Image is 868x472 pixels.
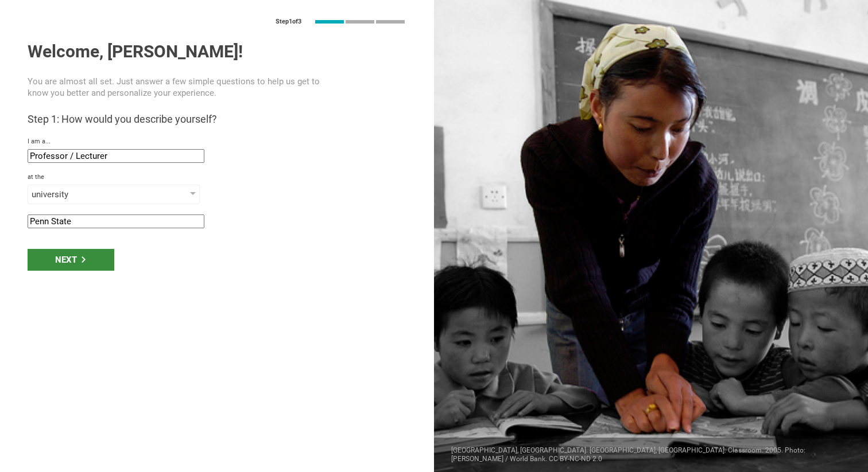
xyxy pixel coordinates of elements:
h3: Step 1: How would you describe yourself? [28,112,406,126]
div: Step 1 of 3 [276,18,301,26]
p: You are almost all set. Just answer a few simple questions to help us get to know you better and ... [28,76,331,99]
div: I am a... [28,138,406,146]
h1: Welcome, [PERSON_NAME]! [28,41,406,62]
div: at the [28,173,406,181]
div: university [32,189,163,200]
div: Next [28,249,114,271]
input: name of institution [28,214,204,228]
input: role that defines you [28,149,204,163]
div: [GEOGRAPHIC_DATA], [GEOGRAPHIC_DATA]. [GEOGRAPHIC_DATA], [GEOGRAPHIC_DATA]. Classroom. 2005. Phot... [434,438,868,472]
